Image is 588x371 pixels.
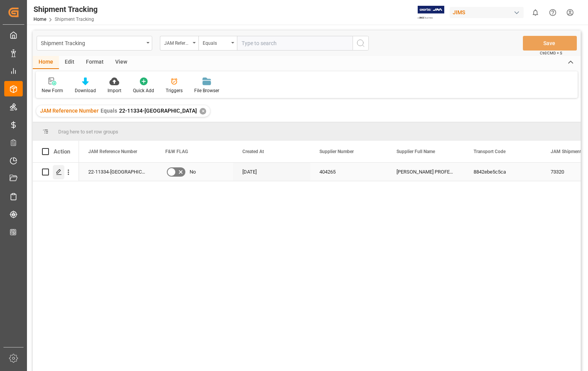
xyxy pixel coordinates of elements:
div: Press SPACE to select this row. [33,163,79,181]
button: Help Center [544,4,561,21]
a: Home [34,17,46,22]
div: Action [54,148,70,155]
button: Save [523,36,577,51]
span: No [190,163,196,181]
div: Home [33,56,59,69]
button: search button [353,36,369,51]
div: File Browser [194,87,219,94]
div: Format [80,56,109,69]
img: Exertis%20JAM%20-%20Email%20Logo.jpg_1722504956.jpg [418,6,444,19]
span: Supplier Full Name [396,149,435,154]
button: open menu [198,36,237,51]
div: Edit [59,56,80,69]
div: ✕ [200,108,206,115]
span: Drag here to set row groups [58,129,118,135]
div: View [109,56,133,69]
span: JAM Reference Number [40,108,99,114]
div: New Form [42,87,63,94]
button: open menu [37,36,152,51]
div: 8842ebe5c5ca [464,163,541,181]
div: Triggers [166,87,183,94]
span: 22-11334-[GEOGRAPHIC_DATA] [119,108,197,114]
div: [DATE] [233,163,310,181]
span: Created At [242,149,264,154]
div: JAM Reference Number [164,38,190,47]
div: Shipment Tracking [34,3,97,15]
span: Equals [101,108,117,114]
div: 22-11334-[GEOGRAPHIC_DATA] [79,163,156,181]
input: Type to search [237,36,353,51]
span: Transport Code [474,149,506,154]
span: Ctrl/CMD + S [540,50,562,56]
button: JIMS [450,5,527,20]
button: open menu [160,36,198,51]
div: [PERSON_NAME] PROFESSIONAL, INC - 212 [387,163,464,181]
span: JAM Reference Number [88,149,137,154]
div: Equals [203,38,229,47]
span: Supplier Number [319,149,354,154]
div: Import [108,87,121,94]
div: JIMS [450,7,524,18]
span: F&W FLAG [165,149,188,154]
div: Quick Add [133,87,154,94]
div: 404265 [310,163,387,181]
div: Shipment Tracking [41,38,144,47]
button: show 0 new notifications [527,4,544,21]
div: Download [75,87,96,94]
